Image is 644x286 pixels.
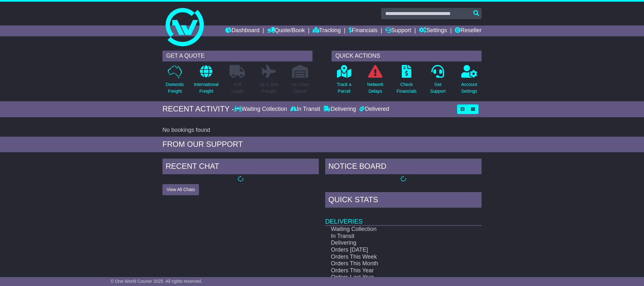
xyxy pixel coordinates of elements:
p: Air / Sea Depot [291,81,309,95]
td: Delivering [325,240,459,247]
div: RECENT CHAT [162,159,319,176]
a: Financials [349,25,378,36]
div: In Transit [289,106,322,113]
button: View All Chats [162,184,199,195]
p: Full Loads [230,81,245,95]
p: Account Settings [461,81,477,95]
td: Orders Last Year [325,274,459,281]
a: Quote/Book [267,25,305,36]
div: Delivered [358,106,389,113]
a: DomesticFreight [165,65,184,98]
a: Track aParcel [336,65,352,98]
div: RECENT ACTIVITY - [162,104,234,114]
td: Waiting Collection [325,225,459,233]
a: AccountSettings [461,65,478,98]
a: CheckFinancials [396,65,417,98]
div: FROM OUR SUPPORT [162,140,482,149]
td: Deliveries [325,209,482,225]
div: GET A QUOTE [162,51,312,61]
td: Orders This Week [325,254,459,261]
td: Orders This Month [325,260,459,267]
div: Waiting Collection [234,106,289,113]
a: Settings [419,25,447,36]
div: No bookings found [162,127,482,134]
a: GetSupport [430,65,446,98]
a: Reseller [455,25,482,36]
div: Quick Stats [325,192,482,209]
td: In Transit [325,233,459,240]
p: Check Financials [397,81,417,95]
p: Network Delays [367,81,383,95]
span: © One World Courier 2025. All rights reserved. [111,279,202,284]
a: Support [385,25,411,36]
div: NOTICE BOARD [325,159,482,176]
p: Air & Sea Freight [259,81,278,95]
p: International Freight [194,81,218,95]
p: Get Support [430,81,446,95]
a: Tracking [313,25,341,36]
td: Orders This Year [325,267,459,274]
a: NetworkDelays [367,65,384,98]
p: Domestic Freight [166,81,184,95]
a: Dashboard [225,25,259,36]
div: Delivering [322,106,358,113]
p: Track a Parcel [337,81,351,95]
div: QUICK ACTIONS [332,51,482,61]
td: Orders [DATE] [325,247,459,254]
a: InternationalFreight [194,65,219,98]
